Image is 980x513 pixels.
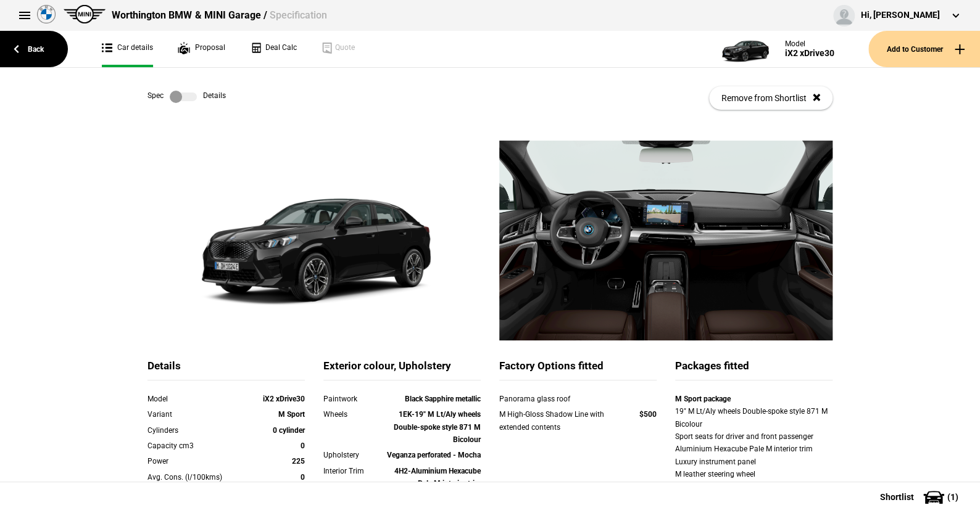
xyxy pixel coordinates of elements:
div: Exterior colour, Upholstery [323,359,481,380]
div: Model [785,39,834,48]
strong: 1EK-19" M Lt/Aly wheels Double-spoke style 871 M Bicolour [394,410,481,444]
div: Avg. Cons. (l/100kms) [147,471,242,483]
strong: M Sport [278,410,305,419]
span: Specification [269,9,326,21]
div: Variant [147,408,242,421]
div: iX2 xDrive30 [785,48,834,59]
div: Paintwork [323,393,386,405]
strong: $500 [639,410,657,419]
button: Remove from Shortlist [709,86,833,110]
strong: 225 [292,457,305,466]
img: bmw.png [37,5,56,23]
span: Shortlist [880,493,914,501]
strong: 0 [301,441,305,450]
div: Packages fitted [675,359,833,380]
div: Upholstery [323,449,386,461]
button: Shortlist(1) [862,482,980,512]
div: Factory Options fitted [499,359,657,380]
div: Wheels [323,408,386,421]
div: Spec Details [147,91,226,103]
strong: 0 [301,473,305,482]
strong: 0 cylinder [273,426,305,435]
div: M High-Gloss Shadow Line with extended contents [499,408,610,433]
strong: Black Sapphire metallic [405,395,481,403]
div: Capacity cm3 [147,440,242,452]
strong: Veganza perforated - Mocha [387,451,481,459]
a: Deal Calc [250,31,297,67]
div: Model [147,393,242,405]
strong: 4H2-Aluminium Hexacube Pale M interior trim [394,467,481,488]
a: Car details [102,31,153,67]
span: ( 1 ) [947,493,958,501]
div: Hi, [PERSON_NAME] [861,9,940,22]
div: Details [147,359,305,380]
strong: iX2 xDrive30 [263,395,305,403]
button: Add to Customer [868,31,980,67]
div: Power [147,455,242,467]
div: Interior Trim [323,465,386,477]
a: Proposal [178,31,225,67]
div: Cylinders [147,424,242,437]
div: Worthington BMW & MINI Garage / [112,9,326,22]
img: mini.png [64,5,106,23]
strong: M Sport package [675,395,731,403]
div: Panorama glass roof [499,393,610,405]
